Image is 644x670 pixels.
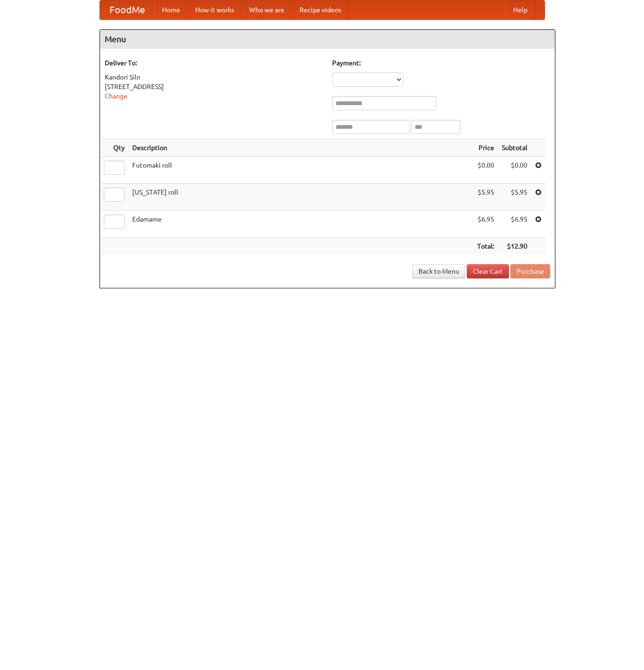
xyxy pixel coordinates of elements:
[100,30,555,49] h4: Menu
[105,82,323,91] div: [STREET_ADDRESS]
[128,157,473,184] td: Futomaki roll
[506,0,535,19] a: Help
[473,238,498,255] th: Total:
[412,264,465,278] a: Back to Menu
[128,139,473,157] th: Description
[154,0,188,19] a: Home
[473,184,498,211] td: $5.95
[473,157,498,184] td: $0.00
[128,211,473,238] td: Edamame
[498,139,531,157] th: Subtotal
[332,58,550,68] h5: Payment:
[498,184,531,211] td: $5.95
[473,211,498,238] td: $6.95
[105,92,127,100] a: Change
[467,264,509,278] a: Clear Cart
[100,139,128,157] th: Qty
[105,58,323,68] h5: Deliver To:
[188,0,242,19] a: How it works
[498,211,531,238] td: $6.95
[292,0,349,19] a: Recipe videos
[100,0,154,19] a: FoodMe
[128,184,473,211] td: [US_STATE] roll
[242,0,292,19] a: Who we are
[105,72,323,82] div: Kandori Siln
[510,264,550,278] button: Purchase
[498,238,531,255] th: $12.90
[473,139,498,157] th: Price
[498,157,531,184] td: $0.00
